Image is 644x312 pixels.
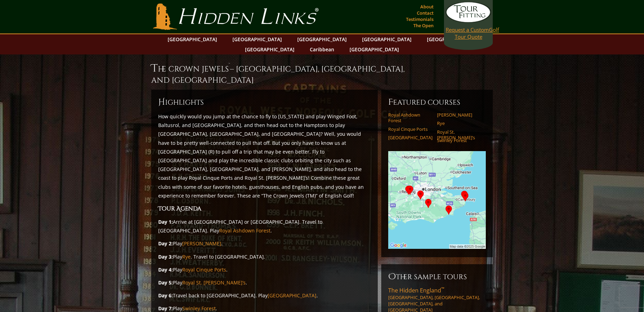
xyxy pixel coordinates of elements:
sup: ™ [229,62,230,66]
p: Play . [158,265,371,274]
p: Play . [158,239,371,248]
a: Royal Ashdown Forest [219,227,270,234]
p: Play . Travel to [GEOGRAPHIC_DATA]. [158,252,371,261]
a: Rye [437,120,481,126]
p: Play . [158,278,371,287]
a: [GEOGRAPHIC_DATA] [229,34,285,44]
a: Royal St. [PERSON_NAME]’s [437,129,481,141]
h6: Other Sample Tours [388,271,486,282]
p: Travel back to [GEOGRAPHIC_DATA]. Play . [158,291,371,300]
a: Contact [415,8,435,18]
a: Testimonials [404,14,435,24]
span: Request a Custom [446,26,489,33]
strong: Day 3: [158,253,173,260]
a: About [419,2,435,12]
a: Request a CustomGolf Tour Quote [446,2,491,40]
strong: Day 5: [158,279,173,286]
h1: The Crown Jewels – [GEOGRAPHIC_DATA], [GEOGRAPHIC_DATA], and [GEOGRAPHIC_DATA] [151,61,493,86]
a: Royal Cinque Ports [388,126,432,132]
sup: ™ [441,286,444,292]
strong: Day 7: [158,305,173,312]
strong: Day 2: [158,240,173,247]
a: Swinley Forest [437,138,481,143]
strong: Day 6: [158,292,173,299]
h6: Featured Courses [388,97,486,108]
a: Royal St. [PERSON_NAME]’s [182,279,246,286]
p: Arrive at [GEOGRAPHIC_DATA] or [GEOGRAPHIC_DATA]. Travel to [GEOGRAPHIC_DATA]. Play . [158,217,371,235]
a: [GEOGRAPHIC_DATA] [359,34,415,44]
span: H [158,97,165,108]
h6: ighlights [158,97,371,108]
a: Royal Cinque Ports [182,266,226,273]
h3: Tour Agenda [158,204,371,213]
strong: Day 1: [158,218,173,225]
a: [GEOGRAPHIC_DATA] [388,135,432,140]
a: Rye [182,253,191,260]
img: Google Map of Tour Courses [388,151,486,249]
a: Caribbean [306,44,338,54]
a: Swinley Forest [182,305,216,312]
strong: Day 4: [158,266,173,273]
p: How quickly would you jump at the chance to fly to [US_STATE] and play Winged Foot, Baltusrol, an... [158,112,371,200]
a: The Open [412,21,435,30]
a: [PERSON_NAME] [182,240,221,247]
a: [GEOGRAPHIC_DATA] [164,34,221,44]
a: [GEOGRAPHIC_DATA] [268,292,316,299]
a: [PERSON_NAME] [437,112,481,118]
a: [GEOGRAPHIC_DATA] [346,44,402,54]
a: Royal Ashdown Forest [388,112,432,124]
a: [GEOGRAPHIC_DATA] [242,44,298,54]
span: The Hidden England [388,287,444,294]
a: [GEOGRAPHIC_DATA] [423,34,480,44]
a: [GEOGRAPHIC_DATA] [294,34,350,44]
